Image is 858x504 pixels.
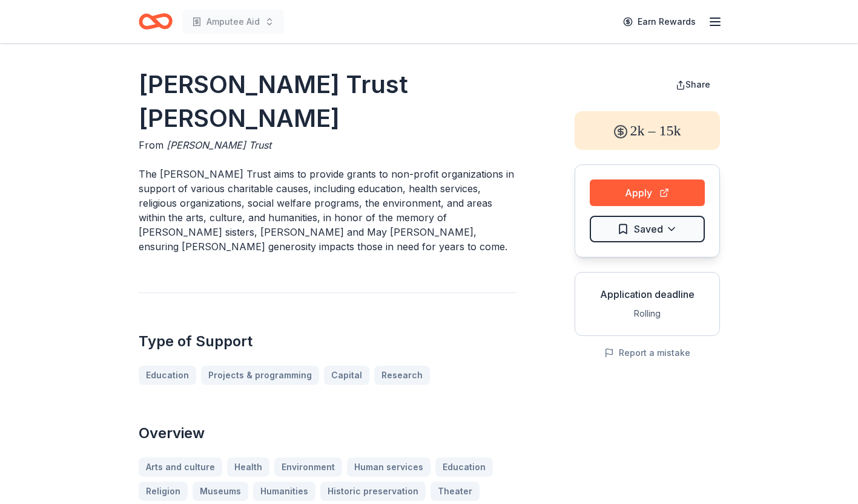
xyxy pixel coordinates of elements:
[139,68,516,135] h1: [PERSON_NAME] Trust [PERSON_NAME]
[590,216,705,242] button: Saved
[590,179,705,206] button: Apply
[167,139,271,151] span: [PERSON_NAME] Trust
[182,10,284,34] button: Amputee Aid
[139,167,516,254] p: The [PERSON_NAME] Trust aims to provide grants to non-profit organizations in support of various ...
[634,221,663,237] span: Saved
[201,366,319,385] a: Projects & programming
[324,366,369,385] a: Capital
[139,332,516,351] h2: Type of Support
[585,306,710,321] div: Rolling
[575,111,720,150] div: 2k – 15k
[585,287,710,302] div: Application deadline
[139,424,516,443] h2: Overview
[139,138,516,152] div: From
[616,11,703,33] a: Earn Rewards
[374,366,430,385] a: Research
[139,366,196,385] a: Education
[604,346,690,360] button: Report a mistake
[685,79,710,89] span: Share
[139,7,173,36] a: Home
[206,15,260,29] span: Amputee Aid
[666,73,720,97] button: Share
